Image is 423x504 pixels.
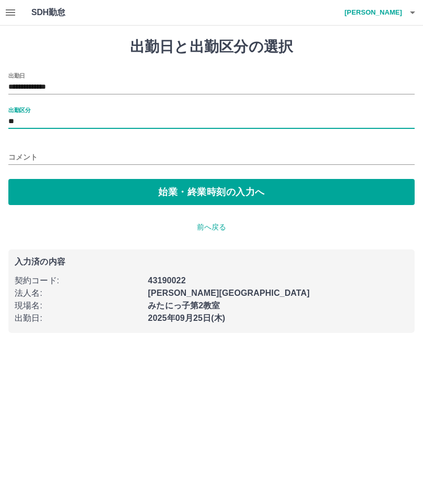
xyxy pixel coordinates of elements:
p: 出勤日 : [15,312,142,325]
button: 始業・終業時刻の入力へ [8,179,415,205]
b: 2025年09月25日(木) [148,314,225,322]
b: みたにっ子第2教室 [148,301,220,310]
b: [PERSON_NAME][GEOGRAPHIC_DATA] [148,289,310,297]
p: 現場名 : [15,299,142,312]
label: 出勤区分 [8,106,30,114]
b: 43190022 [148,276,185,285]
p: 入力済の内容 [15,258,408,266]
label: 出勤日 [8,71,25,79]
p: 前へ戻る [8,222,415,233]
p: 法人名 : [15,287,142,299]
h1: 出勤日と出勤区分の選択 [8,38,415,56]
p: 契約コード : [15,274,142,287]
